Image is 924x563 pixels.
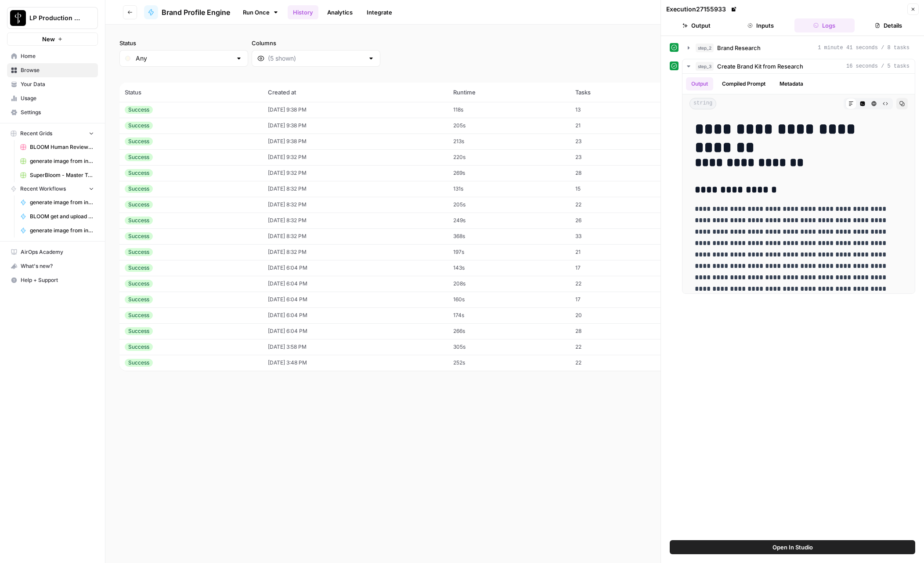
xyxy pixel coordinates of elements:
[263,118,448,134] td: [DATE] 9:38 PM
[570,276,666,292] td: 22
[689,98,716,109] span: string
[30,143,94,151] span: BLOOM Human Review (ver2)
[670,540,915,554] button: Open In Studio
[20,185,66,193] span: Recent Workflows
[125,296,153,303] div: Success
[570,102,666,118] td: 13
[21,52,94,60] span: Home
[263,228,448,244] td: [DATE] 8:32 PM
[570,260,666,276] td: 17
[30,198,94,206] span: generate image from input image (copyright tests) duplicate
[686,77,713,90] button: Output
[7,273,98,287] button: Help + Support
[10,10,26,26] img: LP Production Workloads Logo
[448,213,570,228] td: 249s
[7,260,97,273] div: What's new?
[570,197,666,213] td: 22
[125,327,153,335] div: Success
[682,41,915,55] button: 1 minute 41 seconds / 8 tasks
[144,5,230,19] a: Brand Profile Engine
[125,217,153,224] div: Success
[666,18,727,32] button: Output
[125,264,153,272] div: Success
[30,213,94,220] span: BLOOM get and upload media
[448,244,570,260] td: 197s
[29,14,83,22] span: LP Production Workloads
[125,343,153,351] div: Success
[263,83,448,102] th: Created at
[162,7,230,18] span: Brand Profile Engine
[570,213,666,228] td: 26
[570,118,666,134] td: 21
[7,7,98,29] button: Workspace: LP Production Workloads
[448,292,570,307] td: 160s
[570,339,666,355] td: 22
[21,248,94,256] span: AirOps Academy
[42,35,55,43] span: New
[20,130,52,137] span: Recent Grids
[448,260,570,276] td: 143s
[125,248,153,256] div: Success
[263,292,448,307] td: [DATE] 6:04 PM
[125,311,153,319] div: Success
[21,276,94,284] span: Help + Support
[7,245,98,259] a: AirOps Academy
[263,102,448,118] td: [DATE] 9:38 PM
[772,543,813,552] span: Open In Studio
[125,185,153,193] div: Success
[30,227,94,235] span: generate image from input image (copyright tests)
[666,5,738,14] div: Execution 27155933
[263,165,448,181] td: [DATE] 9:32 PM
[448,228,570,244] td: 368s
[448,339,570,355] td: 305s
[16,154,98,168] a: generate image from input image (copyright tests) duplicate Grid
[136,54,232,63] input: Any
[237,5,284,20] a: Run Once
[16,224,98,238] a: generate image from input image (copyright tests)
[7,32,98,46] button: New
[322,5,358,19] a: Analytics
[794,18,855,32] button: Logs
[570,244,666,260] td: 21
[16,168,98,182] a: SuperBloom - Master Topic List
[717,77,771,90] button: Compiled Prompt
[818,44,910,52] span: 1 minute 41 seconds / 8 tasks
[268,54,364,63] input: (5 shown)
[7,259,98,273] button: What's new?
[30,157,94,165] span: generate image from input image (copyright tests) duplicate Grid
[21,108,94,116] span: Settings
[21,66,94,74] span: Browse
[125,232,153,240] div: Success
[263,339,448,355] td: [DATE] 3:58 PM
[263,355,448,371] td: [DATE] 3:48 PM
[570,149,666,165] td: 23
[682,74,915,293] div: 16 seconds / 5 tasks
[263,181,448,197] td: [DATE] 8:32 PM
[774,77,808,90] button: Metadata
[263,134,448,149] td: [DATE] 9:38 PM
[7,77,98,91] a: Your Data
[448,197,570,213] td: 205s
[448,181,570,197] td: 131s
[448,149,570,165] td: 220s
[448,134,570,149] td: 213s
[448,355,570,371] td: 252s
[125,106,153,114] div: Success
[570,83,666,102] th: Tasks
[288,5,318,19] a: History
[570,181,666,197] td: 15
[7,49,98,63] a: Home
[846,62,910,70] span: 16 seconds / 5 tasks
[570,228,666,244] td: 33
[7,182,98,195] button: Recent Workflows
[448,83,570,102] th: Runtime
[682,59,915,73] button: 16 seconds / 5 tasks
[21,80,94,88] span: Your Data
[7,105,98,119] a: Settings
[448,165,570,181] td: 269s
[570,292,666,307] td: 17
[252,39,380,47] label: Columns
[7,127,98,140] button: Recent Grids
[448,276,570,292] td: 208s
[448,102,570,118] td: 118s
